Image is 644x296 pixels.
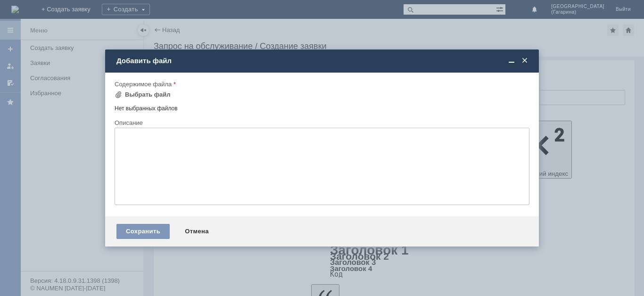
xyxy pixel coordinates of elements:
div: Добавить файл [116,57,529,65]
div: Добрый вечер, прошу удалить отложенные чеки во вложении. [GEOGRAPHIC_DATA] [4,4,138,19]
span: Свернуть (Ctrl + M) [507,57,516,65]
div: Выбрать файл [125,91,171,99]
div: Содержимое файла [115,81,528,87]
div: Нет выбранных файлов [115,101,529,112]
span: Закрыть [520,57,529,65]
div: Описание [115,120,528,126]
